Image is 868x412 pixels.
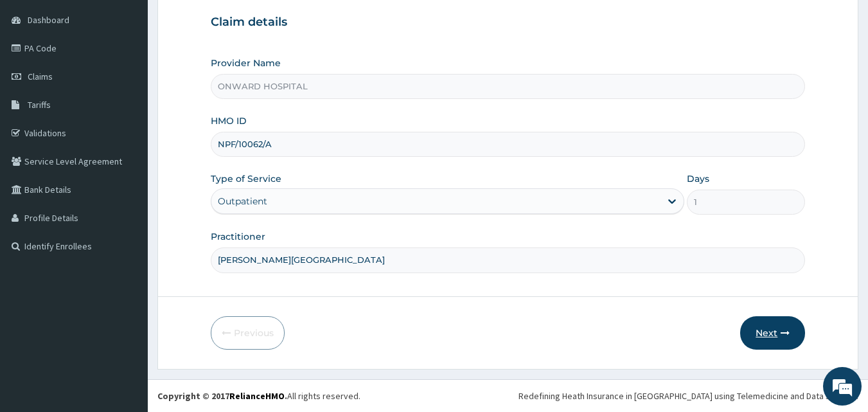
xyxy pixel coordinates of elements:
label: Practitioner [211,230,265,243]
label: Days [687,172,709,185]
strong: Copyright © 2017 . [157,390,287,402]
button: Previous [211,316,285,350]
label: Type of Service [211,172,281,185]
label: HMO ID [211,114,247,127]
span: Claims [28,71,53,82]
span: Tariffs [28,99,51,111]
div: Redefining Heath Insurance in [GEOGRAPHIC_DATA] using Telemedicine and Data Science! [518,390,858,402]
span: Dashboard [28,14,69,26]
input: Enter HMO ID [211,132,806,157]
div: Outpatient [218,195,267,208]
label: Provider Name [211,57,281,69]
a: RelianceHMO [229,390,285,402]
input: Enter Name [211,247,806,273]
h3: Claim details [211,15,806,30]
button: Next [740,316,805,350]
footer: All rights reserved. [148,379,868,412]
